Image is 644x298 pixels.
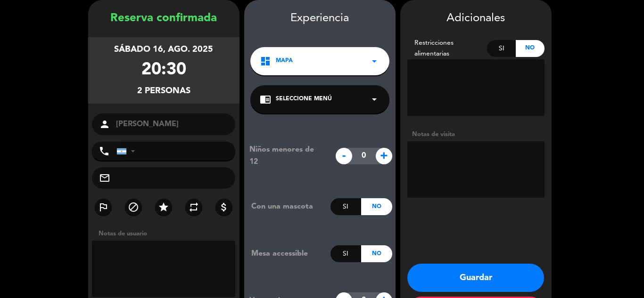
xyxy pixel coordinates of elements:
div: 2 personas [137,84,190,98]
i: arrow_drop_down [369,94,380,105]
i: mail_outline [99,172,110,184]
i: repeat [188,201,199,213]
div: Notas de visita [407,129,545,139]
div: Si [330,198,361,215]
i: star [158,201,169,213]
i: attach_money [218,201,230,213]
div: Notas de usuario [94,229,239,239]
span: - [336,148,352,164]
div: Experiencia [244,9,396,28]
i: outlined_flag [98,201,109,213]
div: Restricciones alimentarias [407,38,487,59]
span: Seleccione Menú [276,95,332,104]
div: Reserva confirmada [88,9,239,28]
div: No [361,245,392,262]
div: Con una mascota [244,201,330,213]
i: dashboard [260,56,271,67]
div: Mesa accessible [244,248,330,260]
i: block [128,201,139,213]
div: 20:30 [141,56,186,84]
div: sábado 16, ago. 2025 [114,43,213,56]
span: MAPA [276,56,293,66]
span: + [376,148,392,164]
button: Guardar [407,264,544,292]
div: Argentina: +54 [117,142,139,160]
div: No [361,198,392,215]
i: phone [99,145,110,157]
div: Adicionales [407,9,545,28]
div: Niños menores de 12 [242,144,330,168]
div: Si [487,40,516,57]
i: chrome_reader_mode [260,94,271,105]
div: No [516,40,545,57]
div: Si [330,245,361,262]
i: arrow_drop_down [369,56,380,67]
i: person [99,119,110,130]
